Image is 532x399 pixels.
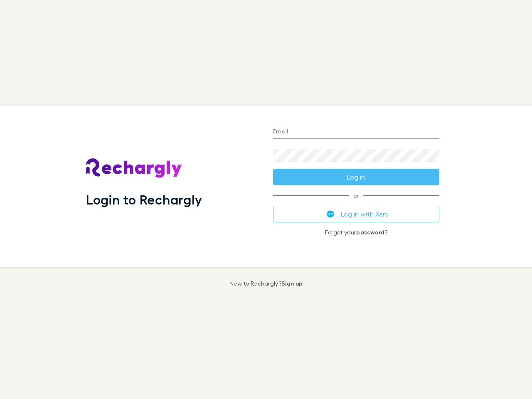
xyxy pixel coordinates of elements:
button: Log in with Xero [273,206,439,222]
p: New to Rechargly? [229,280,303,287]
h1: Login to Rechargly [86,192,202,207]
p: Forgot your ? [273,229,439,236]
img: Xero's logo [327,210,334,218]
a: Sign up [281,280,303,287]
img: Rechargly's Logo [86,158,182,178]
a: password [356,229,384,236]
button: Log in [273,169,439,185]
